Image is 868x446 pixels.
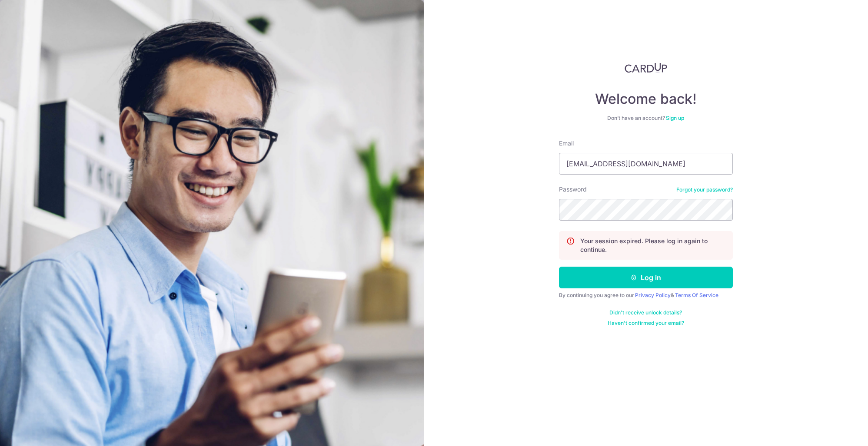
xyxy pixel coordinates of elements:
a: Sign up [666,115,684,121]
h4: Welcome back! [559,90,733,108]
a: Privacy Policy [635,292,671,298]
div: By continuing you agree to our & [559,292,733,299]
a: Forgot your password? [676,186,733,193]
input: Enter your Email [559,153,733,175]
button: Log in [559,267,733,288]
a: Didn't receive unlock details? [609,309,682,316]
label: Email [559,139,574,148]
a: Terms Of Service [675,292,718,298]
img: CardUp Logo [625,63,667,73]
p: Your session expired. Please log in again to continue. [580,237,725,254]
label: Password [559,185,587,194]
a: Haven't confirmed your email? [608,320,684,327]
div: Don’t have an account? [559,115,733,122]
